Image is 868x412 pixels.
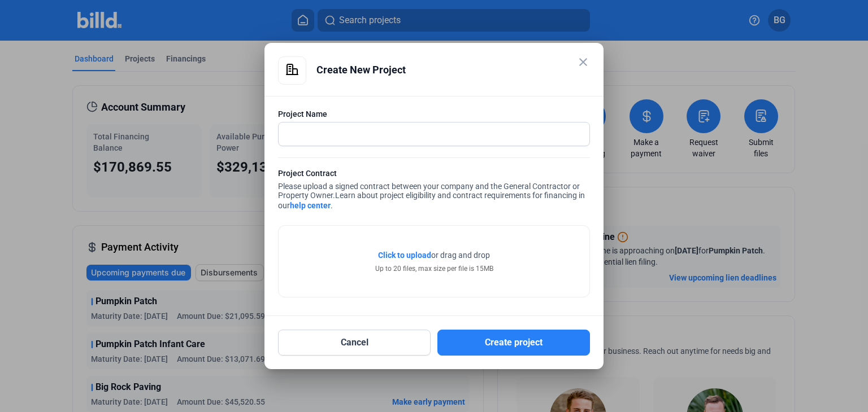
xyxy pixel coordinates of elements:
[316,56,590,84] div: Create New Project
[278,330,431,356] button: Cancel
[375,264,493,274] div: Up to 20 files, max size per file is 15MB
[378,251,431,260] span: Click to upload
[278,168,590,182] div: Project Contract
[576,55,590,69] mat-icon: close
[431,249,490,261] span: or drag and drop
[278,191,585,210] span: Learn about project eligibility and contract requirements for financing in our .
[290,201,331,210] a: help center
[278,168,590,214] div: Please upload a signed contract between your company and the General Contractor or Property Owner.
[437,330,590,356] button: Create project
[278,108,590,120] div: Project Name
